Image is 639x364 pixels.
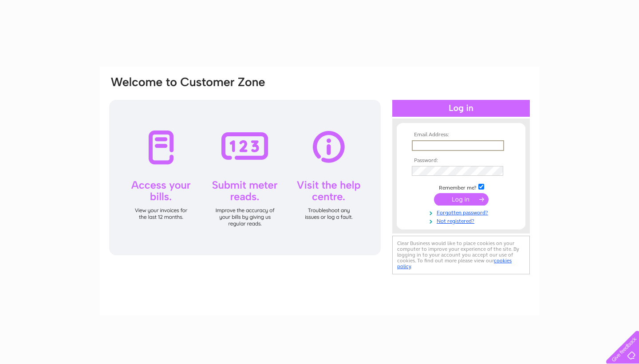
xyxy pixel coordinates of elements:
[412,216,513,225] a: Not registered?
[434,193,489,206] input: Submit
[410,182,513,191] td: Remember me?
[397,257,512,269] a: cookies policy
[410,132,513,138] th: Email Address:
[410,158,513,164] th: Password:
[392,236,530,274] div: Clear Business would like to place cookies on your computer to improve your experience of the sit...
[412,208,513,216] a: Forgotten password?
